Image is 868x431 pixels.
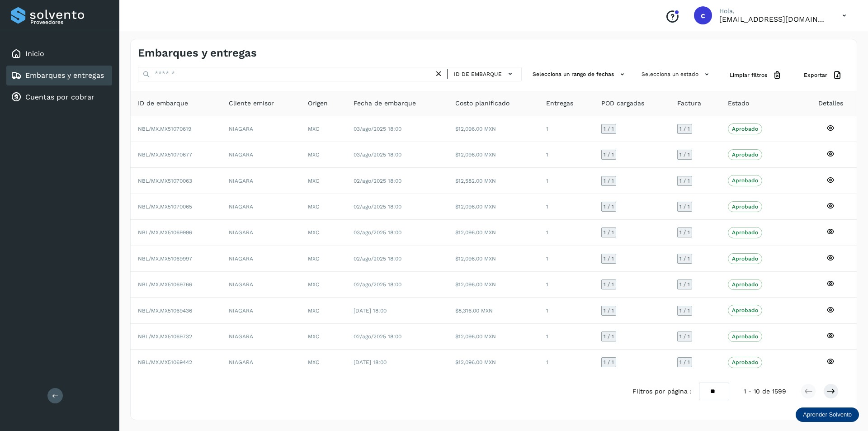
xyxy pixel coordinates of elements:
[451,67,518,81] button: ID de embarque
[732,359,758,365] p: Aprobado
[448,298,539,323] td: $8,316.00 MXN
[679,152,690,157] span: 1 / 1
[604,126,614,132] span: 1 / 1
[448,246,539,272] td: $12,096.00 MXN
[539,220,594,246] td: 1
[138,333,192,340] span: NBL/MX.MX51069732
[638,67,715,82] button: Selecciona un estado
[539,168,594,194] td: 1
[301,272,346,298] td: MXC
[719,15,828,24] p: carlosvazqueztgc@gmail.com
[138,178,192,184] span: NBL/MX.MX51070063
[679,126,690,132] span: 1 / 1
[448,324,539,350] td: $12,096.00 MXN
[25,71,104,80] a: Embarques y entregas
[222,350,301,375] td: NIAGARA
[679,360,690,365] span: 1 / 1
[222,168,301,194] td: NIAGARA
[138,359,192,365] span: NBL/MX.MX51069442
[539,194,594,220] td: 1
[732,177,758,184] p: Aprobado
[803,411,852,418] p: Aprender Solvento
[222,194,301,220] td: NIAGARA
[6,66,112,85] div: Embarques y entregas
[797,67,849,84] button: Exportar
[301,246,346,272] td: MXC
[308,99,328,108] span: Origen
[732,204,758,210] p: Aprobado
[732,281,758,288] p: Aprobado
[730,71,767,79] span: Limpiar filtros
[25,93,94,101] a: Cuentas por cobrar
[301,220,346,246] td: MXC
[222,246,301,272] td: NIAGARA
[301,194,346,220] td: MXC
[138,47,257,60] h4: Embarques y entregas
[222,272,301,298] td: NIAGARA
[539,246,594,272] td: 1
[6,44,112,64] div: Inicio
[138,204,192,210] span: NBL/MX.MX51070065
[354,99,416,108] span: Fecha de embarque
[732,307,758,313] p: Aprobado
[6,87,112,107] div: Cuentas por cobrar
[732,333,758,340] p: Aprobado
[222,298,301,323] td: NIAGARA
[138,308,192,314] span: NBL/MX.MX51069436
[229,99,274,108] span: Cliente emisor
[448,142,539,168] td: $12,096.00 MXN
[138,281,192,288] span: NBL/MX.MX51069766
[604,178,614,184] span: 1 / 1
[719,7,828,15] p: Hola,
[604,230,614,235] span: 1 / 1
[222,324,301,350] td: NIAGARA
[448,350,539,375] td: $12,096.00 MXN
[354,281,401,288] span: 02/ago/2025 18:00
[732,152,758,158] p: Aprobado
[448,168,539,194] td: $12,582.00 MXN
[354,308,387,314] span: [DATE] 18:00
[25,49,44,58] a: Inicio
[732,126,758,132] p: Aprobado
[301,116,346,142] td: MXC
[539,298,594,323] td: 1
[539,324,594,350] td: 1
[448,116,539,142] td: $12,096.00 MXN
[222,220,301,246] td: NIAGARA
[301,298,346,323] td: MXC
[677,99,701,108] span: Factura
[679,308,690,313] span: 1 / 1
[354,229,401,236] span: 03/ago/2025 18:00
[448,220,539,246] td: $12,096.00 MXN
[354,359,387,365] span: [DATE] 18:00
[455,99,509,108] span: Costo planificado
[818,99,843,108] span: Detalles
[632,387,692,396] span: Filtros por página :
[138,99,188,108] span: ID de embarque
[448,194,539,220] td: $12,096.00 MXN
[529,67,631,82] button: Selecciona un rango de fechas
[539,116,594,142] td: 1
[539,350,594,375] td: 1
[604,334,614,339] span: 1 / 1
[728,99,749,108] span: Estado
[679,334,690,339] span: 1 / 1
[796,407,859,422] div: Aprender Solvento
[354,152,401,158] span: 03/ago/2025 18:00
[679,204,690,209] span: 1 / 1
[301,324,346,350] td: MXC
[539,272,594,298] td: 1
[679,256,690,261] span: 1 / 1
[301,168,346,194] td: MXC
[222,116,301,142] td: NIAGARA
[604,152,614,157] span: 1 / 1
[732,229,758,236] p: Aprobado
[722,67,789,84] button: Limpiar filtros
[354,333,401,340] span: 02/ago/2025 18:00
[604,282,614,287] span: 1 / 1
[604,256,614,261] span: 1 / 1
[354,204,401,210] span: 02/ago/2025 18:00
[539,142,594,168] td: 1
[679,230,690,235] span: 1 / 1
[804,71,827,79] span: Exportar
